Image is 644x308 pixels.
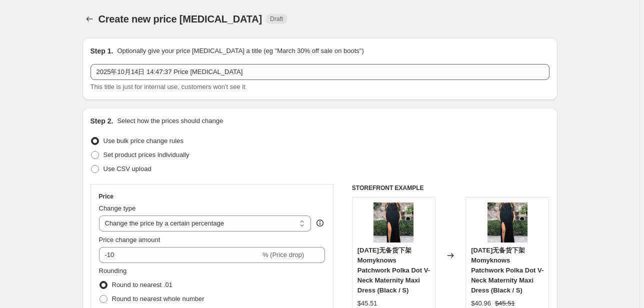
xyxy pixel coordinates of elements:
[103,151,189,158] span: Set product prices individually
[90,46,113,56] h2: Step 1.
[90,64,549,80] input: 30% off holiday sale
[99,247,260,263] input: -15
[487,202,527,242] img: PD210102103493-1_80x.jpg
[99,267,127,274] span: Rounding
[103,137,183,144] span: Use bulk price change rules
[90,116,113,126] h2: Step 2.
[117,116,223,126] p: Select how the prices should change
[112,281,172,288] span: Round to nearest .01
[373,202,413,242] img: PD210102103493-1_80x.jpg
[99,236,160,243] span: Price change amount
[117,46,363,56] p: Optionally give your price [MEDICAL_DATA] a title (eg "March 30% off sale on boots")
[82,12,96,26] button: Price change jobs
[99,192,113,200] h3: Price
[262,251,304,258] span: % (Price drop)
[112,295,204,302] span: Round to nearest whole number
[103,165,151,172] span: Use CSV upload
[471,246,543,294] span: [DATE]无备货下架Momyknows Patchwork Polka Dot V-Neck Maternity Maxi Dress (Black / S)
[270,15,283,23] span: Draft
[315,218,325,228] div: help
[357,246,430,294] span: [DATE]无备货下架Momyknows Patchwork Polka Dot V-Neck Maternity Maxi Dress (Black / S)
[90,83,245,90] span: This title is just for internal use, customers won't see it
[352,184,549,192] h6: STOREFRONT EXAMPLE
[99,204,136,212] span: Change type
[98,13,262,24] span: Create new price [MEDICAL_DATA]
